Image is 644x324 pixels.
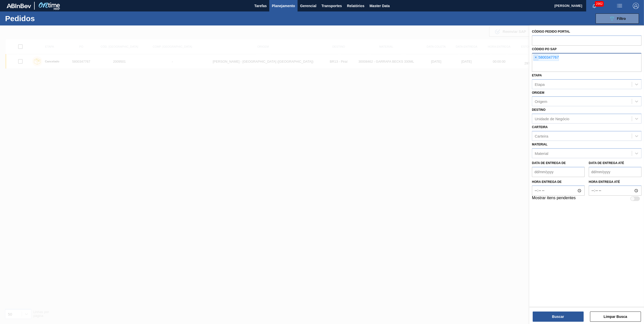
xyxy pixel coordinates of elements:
[532,125,548,129] label: Carteira
[532,161,566,165] label: Data de Entrega de
[532,30,570,33] label: Código Pedido Portal
[589,178,641,186] label: Hora entrega até
[586,2,602,9] button: Notificações
[633,3,639,9] img: Logout
[589,161,624,165] label: Data de Entrega até
[300,3,316,9] span: Gerencial
[535,134,548,138] div: Carteira
[589,167,641,177] input: dd/mm/yyyy
[532,47,557,51] label: Códido PO SAP
[533,54,559,61] div: 5800347767
[7,4,31,8] img: TNhmsLtSVTkK8tSr43FrP2fwEKptu5GPRR3wAAAABJRU5ErkJggg==
[596,13,639,24] button: Filtro
[535,99,547,104] div: Origem
[532,178,585,186] label: Hora entrega de
[533,55,538,61] span: ×
[535,82,545,86] div: Etapa
[272,3,295,9] span: Planejamento
[254,3,267,9] span: Tarefas
[532,167,585,177] input: dd/mm/yyyy
[617,17,626,21] span: Filtro
[347,3,364,9] span: Relatórios
[532,74,542,77] label: Etapa
[369,3,390,9] span: Master Data
[535,117,569,121] div: Unidade de Negócio
[532,91,544,94] label: Origem
[535,151,548,155] div: Material
[532,143,547,146] label: Material
[5,16,84,21] h1: Pedidos
[321,3,342,9] span: Transportes
[595,1,604,7] span: 2962
[616,3,623,9] img: userActions
[532,108,545,112] label: Destino
[532,196,576,202] label: Mostrar itens pendentes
